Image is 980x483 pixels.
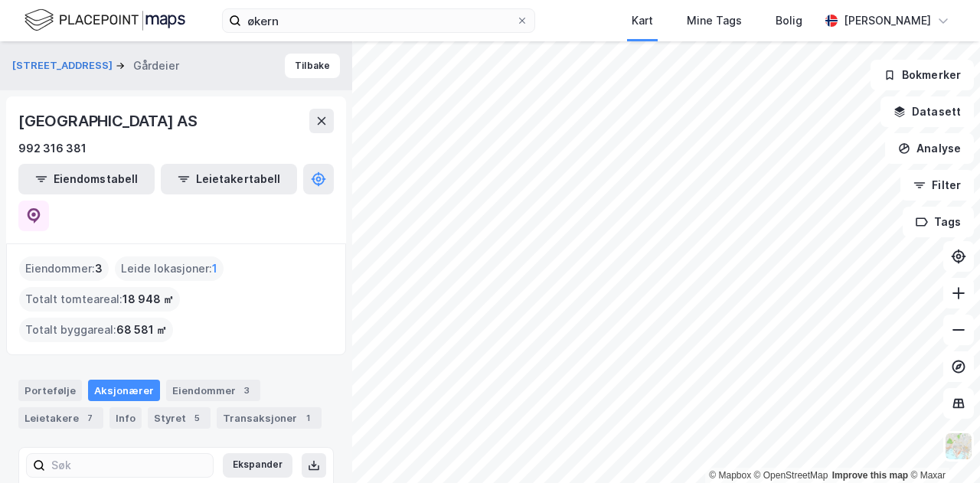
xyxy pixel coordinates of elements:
button: Datasett [880,96,974,127]
span: 18 948 ㎡ [122,290,174,308]
div: Info [109,407,142,429]
div: Gårdeier [133,57,179,75]
div: [PERSON_NAME] [844,11,931,30]
a: OpenStreetMap [754,470,828,481]
input: Søk på adresse, matrikkel, gårdeiere, leietakere eller personer [241,9,516,32]
span: 3 [95,259,103,278]
div: [GEOGRAPHIC_DATA] AS [18,109,201,133]
div: Totalt tomteareal : [19,287,180,312]
button: [STREET_ADDRESS] [12,58,116,73]
div: Aksjonærer [88,380,160,401]
a: Mapbox [709,470,751,481]
div: Bolig [776,11,802,30]
div: 7 [82,410,97,426]
iframe: Chat Widget [903,410,980,483]
button: Leietakertabell [161,164,297,194]
div: 5 [189,410,204,426]
div: Transaksjoner [217,407,322,429]
div: Kart [632,11,653,30]
div: Eiendommer [166,380,260,401]
button: Eiendomstabell [18,164,155,194]
span: 1 [212,259,217,278]
button: Tilbake [285,54,340,78]
img: logo.f888ab2527a4732fd821a326f86c7f29.svg [24,7,185,34]
div: Leietakere [18,407,103,429]
div: 1 [300,410,315,426]
button: Ekspander [223,453,292,478]
button: Bokmerker [871,60,974,90]
div: 3 [239,383,254,398]
button: Tags [903,207,974,237]
input: Søk [45,454,213,477]
div: Leide lokasjoner : [115,256,224,281]
div: 992 316 381 [18,139,87,158]
button: Filter [900,170,974,201]
a: Improve this map [832,470,908,481]
div: Totalt byggareal : [19,318,173,342]
div: Mine Tags [687,11,742,30]
div: Styret [148,407,211,429]
div: Kontrollprogram for chat [903,410,980,483]
div: Eiendommer : [19,256,109,281]
button: Analyse [885,133,974,164]
div: Portefølje [18,380,82,401]
span: 68 581 ㎡ [116,321,167,339]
